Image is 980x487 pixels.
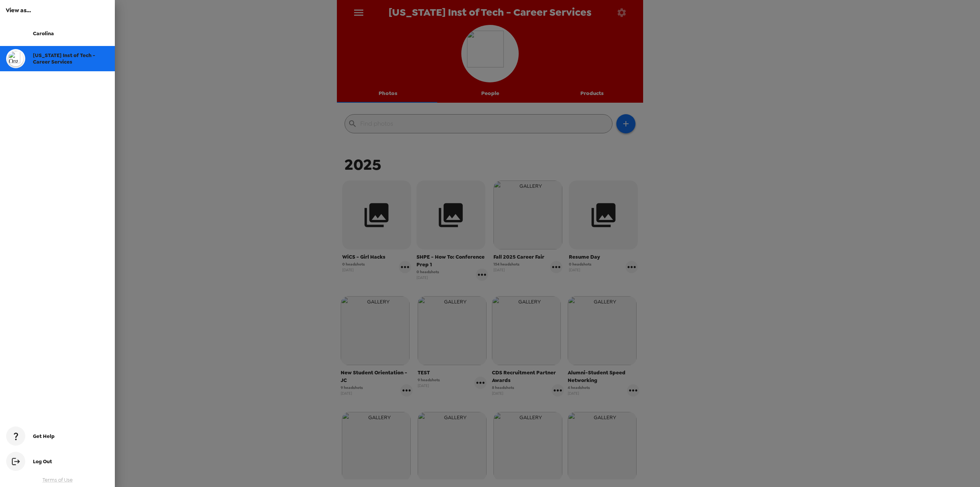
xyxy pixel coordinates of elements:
span: Carolina [33,30,54,37]
span: Get Help [33,433,55,439]
h6: View as... [6,6,109,15]
img: userImage [6,24,25,43]
span: [US_STATE] Inst of Tech - Career Services [33,52,95,65]
span: Log Out [33,458,52,465]
img: org logo [8,51,23,66]
a: Terms of Use [42,477,73,483]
